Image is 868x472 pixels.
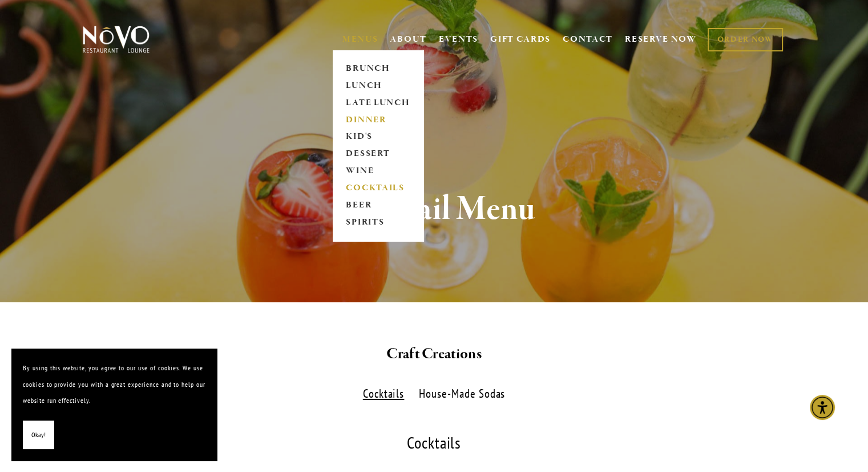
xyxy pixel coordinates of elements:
a: LATE LUNCH [342,94,414,111]
img: Novo Restaurant &amp; Lounge [80,25,152,54]
a: GIFT CARDS [490,29,551,50]
div: Accessibility Menu [810,395,835,420]
a: LUNCH [342,77,414,94]
button: Okay! [23,421,54,450]
a: CONTACT [563,29,613,50]
a: ABOUT [390,34,427,45]
div: Cocktails [80,435,788,451]
a: MENUS [342,34,378,45]
a: BRUNCH [342,60,414,77]
a: RESERVE NOW [625,29,697,50]
h2: Craft Creations [102,342,767,366]
a: BEER [342,197,414,214]
a: ORDER NOW [708,28,782,51]
a: DINNER [342,111,414,129]
a: WINE [342,163,414,180]
a: SPIRITS [342,214,414,231]
a: KID'S [342,129,414,146]
a: EVENTS [439,34,478,45]
label: House-Made Sodas [413,386,511,402]
h1: Cocktail Menu [102,191,767,228]
section: Cookie banner [11,349,217,461]
a: COCKTAILS [342,180,414,197]
span: Okay! [31,427,46,443]
a: DESSERT [342,146,414,163]
p: By using this website, you agree to our use of cookies. We use cookies to provide you with a grea... [23,360,205,409]
label: Cocktails [357,386,410,402]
